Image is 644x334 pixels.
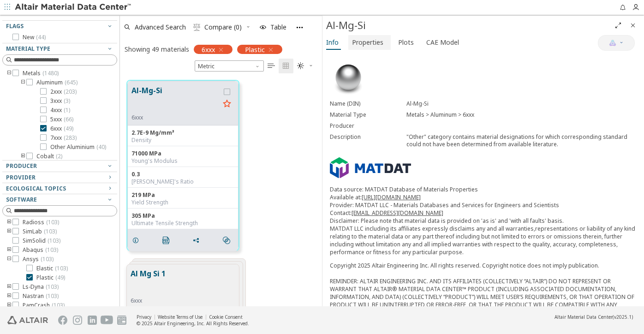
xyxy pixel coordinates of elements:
span: 5xxx [50,116,73,123]
div: © 2025 Altair Engineering, Inc. All Rights Reserved. [137,320,249,327]
i: toogle group [6,246,12,254]
span: Advanced Search [135,24,186,30]
button: Similar search [219,231,238,250]
span: Ansys [23,256,54,263]
span: Cobalt [36,153,62,160]
span: Info [326,35,339,50]
span: 6xxx [50,125,73,132]
span: ( 66 ) [64,115,73,123]
div: Description [330,133,406,148]
i: toogle group [20,79,26,86]
span: ( 49 ) [64,125,73,132]
span: 7xxx [50,134,77,142]
span: Ecological Topics [6,185,66,192]
span: Aluminum [36,79,78,86]
span: ( 203 ) [64,88,77,95]
span: Compare (0) [204,24,242,30]
span: Radioss [23,219,59,226]
button: Al-Mg-Si [131,85,220,114]
span: Abaqus [23,246,58,254]
span: ( 103 ) [44,227,57,235]
button: Theme [293,59,317,73]
a: Website Terms of Use [158,314,203,320]
img: Altair Engineering [7,316,48,324]
button: Details [128,231,147,250]
button: Producer [2,161,117,172]
i:  [297,62,304,70]
i: toogle group [6,283,12,291]
img: Logo - Provider [330,157,411,179]
div: 219 MPa [131,191,234,199]
span: Plastic [245,45,265,54]
button: PDF Download [158,231,178,250]
div: grid [120,73,322,306]
span: New [23,34,46,41]
div: Producer [330,122,406,130]
div: Yield Strength [131,199,234,206]
span: Software [6,196,37,203]
div: "Other" category contains material designations for which corresponding standard could not have b... [406,133,637,148]
span: ( 103 ) [48,237,60,245]
span: Plastic [36,274,65,281]
div: Al-Mg-Si [326,18,611,33]
div: Al-Mg-Si [406,100,637,107]
span: ( 49 ) [55,274,65,281]
span: ( 645 ) [65,78,78,86]
button: Favorite [220,97,234,112]
span: Metals [23,70,59,77]
span: Altair Material Data Center [555,314,613,320]
span: ( 44 ) [36,33,46,41]
p: Data source: MATDAT Database of Materials Properties Available at: Provider: MATDAT LLC - Materia... [330,185,637,256]
span: ( 1480 ) [42,69,59,77]
div: Ultimate Tensile Strength [131,220,234,227]
button: Share [188,231,208,250]
span: ( 283 ) [64,134,77,142]
span: CAE Model [426,35,459,50]
div: Showing 49 materials [125,45,189,54]
span: Metric [195,60,264,72]
button: Material Type [2,43,117,54]
i:  [193,24,201,31]
span: ( 3 ) [64,97,70,105]
a: Privacy [137,314,151,320]
span: SimSolid [23,237,60,245]
button: Ecological Topics [2,183,117,194]
a: [EMAIL_ADDRESS][DOMAIN_NAME] [352,209,443,217]
span: 3xxx [50,97,70,105]
div: 0.3 [131,171,234,178]
i: toogle group [6,228,12,235]
div: (v2025.1) [555,314,633,320]
span: Table [270,24,286,30]
i: toogle group [20,153,26,160]
span: 4xxx [50,107,70,114]
div: Young's Modulus [131,157,234,165]
button: Flags [2,21,117,32]
div: 71000 MPa [131,150,234,157]
div: Metals > Aluminum > 6xxx [406,111,637,119]
img: Altair Material Data Center [15,3,132,12]
span: Other Aluminium [50,143,106,151]
i: toogle group [6,256,12,263]
span: Flags [6,22,24,30]
div: Material Type [330,111,406,119]
button: Table View [264,59,279,73]
button: Software [2,194,117,205]
span: ( 103 ) [46,218,59,226]
i:  [282,62,290,70]
span: ( 103 ) [52,301,65,309]
span: SimLab [23,228,57,235]
span: ( 1 ) [64,106,70,114]
div: 305 MPa [131,212,234,220]
span: Provider [6,173,36,181]
img: AI Copilot [609,39,616,47]
span: ( 103 ) [55,264,68,272]
button: Tile View [279,59,293,73]
span: Properties [352,35,383,50]
span: PamCrash [23,302,65,309]
span: ( 40 ) [96,143,106,151]
span: ( 103 ) [46,292,59,300]
span: Ls-Dyna [23,283,59,291]
button: Close [626,18,640,33]
button: Provider [2,172,117,183]
div: Unit System [195,60,264,72]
